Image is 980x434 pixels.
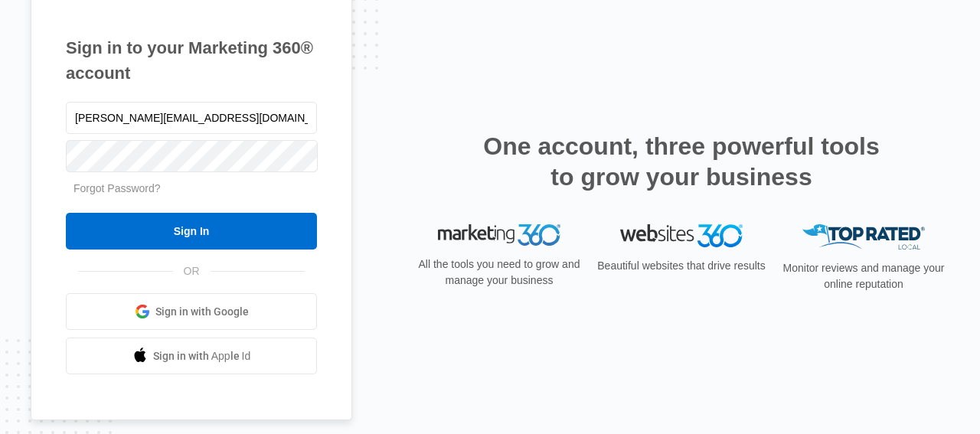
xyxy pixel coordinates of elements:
a: Sign in with Apple Id [66,338,317,374]
img: Websites 360 [620,224,743,246]
a: Sign in with Google [66,293,317,330]
input: Sign In [66,213,317,250]
p: Beautiful websites that drive results [596,258,767,274]
span: Sign in with Google [155,304,249,320]
span: Sign in with Apple Id [153,348,251,364]
h2: One account, three powerful tools to grow your business [479,131,884,192]
input: Email [66,102,317,134]
img: Marketing 360 [438,224,560,246]
a: Forgot Password? [73,182,161,194]
p: Monitor reviews and manage your online reputation [778,260,949,292]
img: Top Rated Local [802,224,925,250]
span: OR [173,263,211,279]
p: All the tools you need to grow and manage your business [413,256,585,289]
h1: Sign in to your Marketing 360® account [66,35,317,86]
